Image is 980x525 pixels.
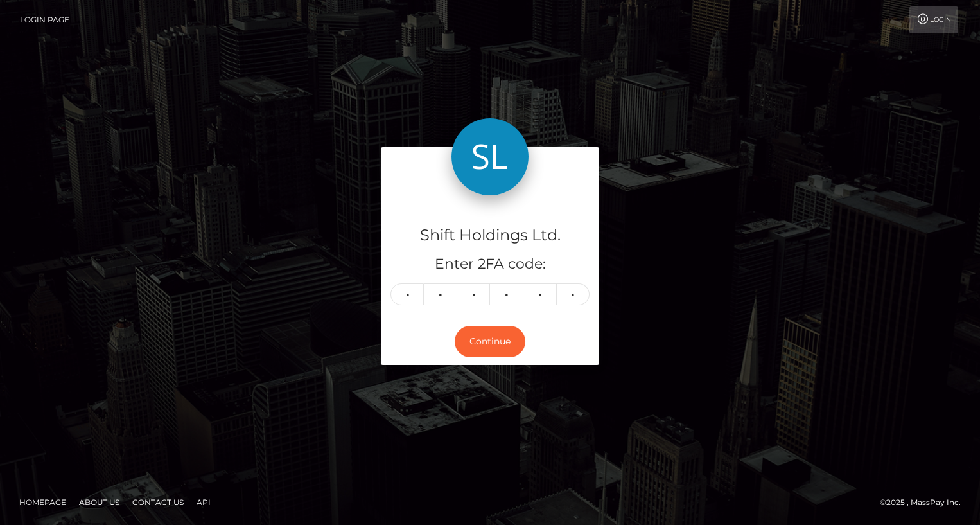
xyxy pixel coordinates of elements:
a: Contact Us [127,492,189,512]
h5: Enter 2FA code: [390,254,590,274]
button: Continue [455,326,525,357]
a: About Us [74,492,125,512]
div: © 2025 , MassPay Inc. [880,495,970,510]
a: Login [909,6,958,33]
h4: Shift Holdings Ltd. [390,224,590,247]
a: Homepage [14,492,71,512]
a: Login Page [20,6,69,33]
a: API [191,492,216,512]
img: Shift Holdings Ltd. [451,118,529,195]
